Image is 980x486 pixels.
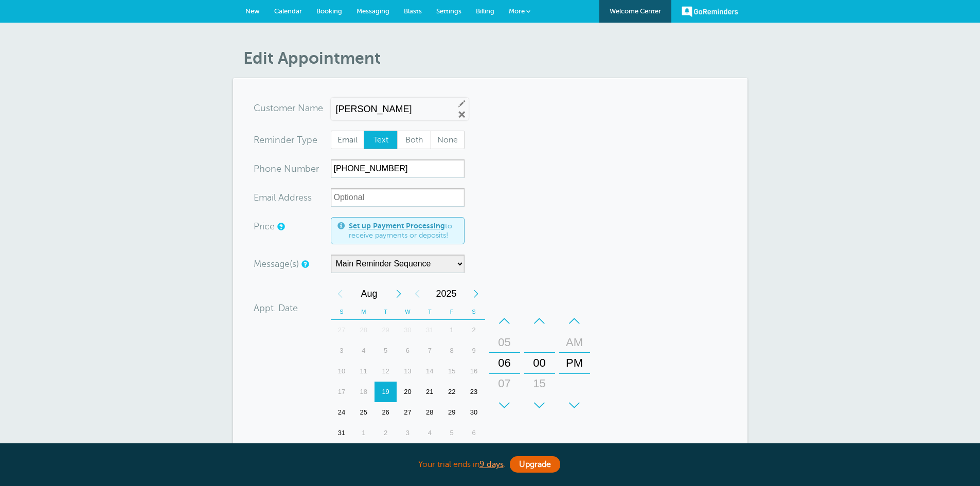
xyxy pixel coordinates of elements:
[562,332,587,353] div: AM
[331,283,349,304] div: Previous Month
[397,423,419,443] div: 3
[352,382,375,402] div: Monday, August 18
[375,361,397,382] div: 12
[301,261,308,267] a: Simple templates and custom messages will use the reminder schedule set under Settings > Reminder...
[492,332,517,353] div: 05
[331,361,353,382] div: Sunday, August 10
[562,353,587,373] div: PM
[397,402,419,423] div: Wednesday, August 27
[441,382,463,402] div: 22
[352,382,375,402] div: 18
[419,304,441,320] th: T
[254,99,331,117] div: ame
[270,103,305,113] span: tomer N
[419,340,441,361] div: Thursday, August 7
[352,340,375,361] div: Monday, August 4
[431,131,465,149] label: None
[441,423,463,443] div: 5
[426,283,467,304] span: 2025
[375,382,397,402] div: Today, Tuesday, August 19
[397,320,419,340] div: Wednesday, July 30
[397,382,419,402] div: 20
[419,361,441,382] div: 14
[441,423,463,443] div: Friday, September 5
[463,402,485,423] div: 30
[243,48,747,68] h1: Edit Appointment
[463,402,485,423] div: Saturday, August 30
[419,382,441,402] div: Thursday, August 21
[441,340,463,361] div: 8
[397,131,431,149] label: Both
[254,303,298,313] label: Appt. Date
[375,340,397,361] div: Tuesday, August 5
[331,340,353,361] div: 3
[441,402,463,423] div: 29
[441,304,463,320] th: F
[375,382,397,402] div: 19
[463,361,485,382] div: Saturday, August 16
[352,320,375,340] div: Monday, July 28
[441,402,463,423] div: Friday, August 29
[408,283,426,304] div: Previous Year
[419,361,441,382] div: Thursday, August 14
[492,353,517,373] div: 06
[419,320,441,340] div: Thursday, July 31
[331,131,365,149] label: Email
[441,361,463,382] div: Friday, August 15
[271,164,297,173] span: ne Nu
[419,402,441,423] div: 28
[331,382,353,402] div: 17
[527,373,552,394] div: 15
[492,394,517,415] div: 08
[375,320,397,340] div: Tuesday, July 29
[397,320,419,340] div: 30
[272,193,295,202] span: il Add
[331,131,364,149] span: Email
[357,7,389,15] span: Messaging
[331,320,353,340] div: 27
[463,304,485,320] th: S
[254,188,331,207] div: ress
[245,7,260,15] span: New
[398,131,431,149] span: Both
[397,340,419,361] div: 6
[331,340,353,361] div: Sunday, August 3
[331,402,353,423] div: 24
[375,361,397,382] div: Tuesday, August 12
[352,402,375,423] div: Monday, August 25
[331,423,353,443] div: Sunday, August 31
[463,423,485,443] div: 6
[397,382,419,402] div: Wednesday, August 20
[375,320,397,340] div: 29
[436,7,461,15] span: Settings
[352,340,375,361] div: 4
[419,423,441,443] div: 4
[527,394,552,415] div: 30
[404,7,422,15] span: Blasts
[352,361,375,382] div: 11
[364,131,398,149] label: Text
[397,402,419,423] div: 27
[397,423,419,443] div: Wednesday, September 3
[352,320,375,340] div: 28
[441,320,463,340] div: Friday, August 1
[489,311,520,416] div: Hours
[352,304,375,320] th: M
[441,320,463,340] div: 1
[375,340,397,361] div: 5
[274,7,302,15] span: Calendar
[349,222,445,230] a: Set up Payment Processing
[419,402,441,423] div: Thursday, August 28
[352,402,375,423] div: 25
[375,402,397,423] div: 26
[492,373,517,394] div: 07
[375,304,397,320] th: T
[254,222,275,231] label: Price
[463,320,485,340] div: Saturday, August 2
[277,223,283,230] a: An optional price for the appointment. If you set a price, you can include a payment link in your...
[509,7,525,15] span: More
[331,423,353,443] div: 31
[457,99,467,108] a: Edit
[331,402,353,423] div: Sunday, August 24
[510,456,560,473] a: Upgrade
